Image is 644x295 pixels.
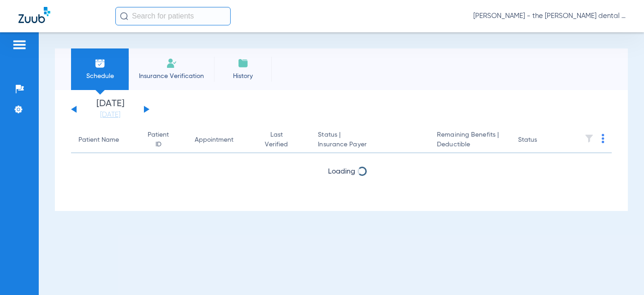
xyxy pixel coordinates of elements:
div: Patient Name [78,135,119,145]
img: Manual Insurance Verification [166,58,177,69]
th: Remaining Benefits | [429,127,511,153]
span: Insurance Payer [318,140,422,150]
img: filter.svg [584,134,594,143]
div: Last Verified [258,130,303,150]
div: Last Verified [258,130,295,150]
img: hamburger-icon [12,39,27,50]
span: [PERSON_NAME] - the [PERSON_NAME] dental group inc [473,12,626,21]
span: Loading [328,168,355,175]
th: Status [511,127,573,153]
img: Search Icon [120,12,128,20]
th: Status | [310,127,429,153]
input: Search for patients [115,7,231,25]
div: Appointment [195,135,243,145]
span: Deductible [437,140,503,150]
div: Patient Name [78,135,131,145]
li: [DATE] [83,99,138,120]
img: Zuub Logo [18,7,50,23]
a: [DATE] [83,110,138,120]
div: Patient ID [145,130,172,150]
img: Schedule [95,58,106,69]
span: Insurance Verification [136,72,207,81]
span: Schedule [78,72,122,81]
span: History [221,72,265,81]
img: History [238,58,249,69]
div: Appointment [195,135,233,145]
img: group-dot-blue.svg [602,134,604,143]
div: Patient ID [145,130,180,150]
